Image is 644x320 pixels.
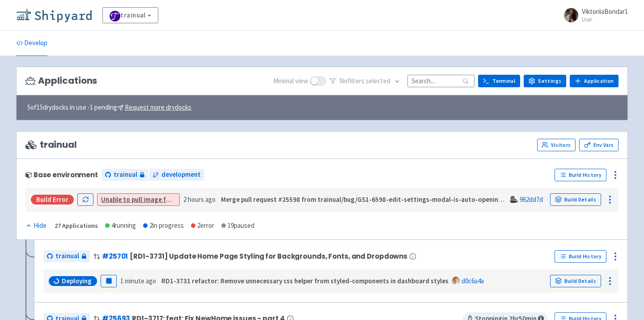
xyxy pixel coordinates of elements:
a: d0c6a4a [462,277,484,285]
a: trainual [43,250,90,262]
a: Build Details [550,275,601,287]
a: Build History [555,169,606,181]
a: #25701 [102,252,128,261]
strong: Merge pull request #25598 from trainual/bug/GS1-6598-edit-settings-modal-is-auto-opening-for-stan... [221,195,592,204]
div: Build Error [31,195,74,205]
time: 2 hours ago [183,195,216,204]
a: ViktoriiaBondar1 User [559,8,628,22]
u: Request more drydocks [125,103,191,111]
h3: Applications [25,76,97,86]
small: User [582,17,628,22]
div: 19 paused [221,221,254,231]
span: [RD1-3731] Update Home Page Styling for Backgrounds, Fonts, and Dropdowns [130,252,407,260]
span: Deploying [62,277,92,286]
a: trainual [102,7,158,23]
a: Settings [524,75,566,87]
div: 4 running [105,221,136,231]
strong: RD1-3731 refactor: Remove unnecessary css helper from styled-components in dashboard styles [161,277,449,285]
span: trainual [114,170,137,180]
div: 2 in progress [143,221,184,231]
img: Shipyard logo [16,8,92,22]
div: Base environment [25,171,98,179]
div: 2 error [191,221,214,231]
span: Minimal view [273,76,308,86]
time: 1 minute ago [120,277,156,285]
a: trainual [102,169,148,181]
a: development [149,169,204,181]
button: Hide [25,221,47,231]
span: ViktoriiaBondar1 [582,7,628,16]
div: Hide [25,221,47,231]
a: Env Vars [579,139,619,151]
span: selected [366,77,390,85]
a: Build History [555,250,606,263]
a: Visitors [537,139,576,151]
div: 27 Applications [55,221,98,231]
a: Terminal [478,75,520,87]
a: 962dd7d [520,195,543,204]
span: trainual [55,251,79,261]
button: Pause [101,275,117,287]
a: Application [570,75,619,87]
a: Build Details [550,193,601,206]
span: trainual [25,140,77,150]
span: development [161,170,201,180]
span: 5 of 15 drydocks in use - 1 pending [27,102,191,113]
a: Develop [16,31,47,56]
input: Search... [407,75,475,87]
span: No filter s [339,76,390,86]
a: Unable to pull image for worker [101,195,195,204]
